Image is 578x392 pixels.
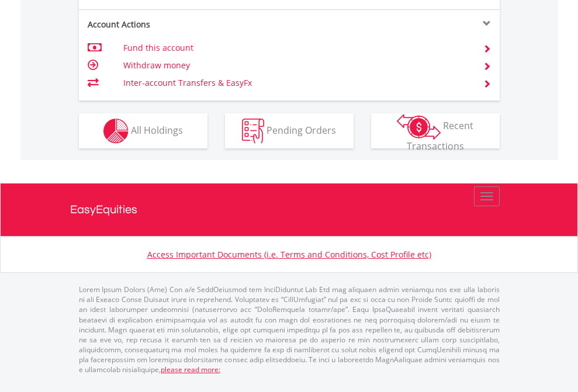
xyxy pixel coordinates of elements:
[123,57,469,74] td: Withdraw money
[161,365,220,374] a: please read more:
[123,39,469,57] td: Fund this account
[131,123,183,136] span: All Holdings
[242,119,264,144] img: pending_instructions-wht.png
[397,114,441,140] img: transactions-zar-wht.png
[70,183,508,236] a: EasyEquities
[79,113,207,148] button: All Holdings
[103,119,129,144] img: holdings-wht.png
[79,19,289,30] div: Account Actions
[147,249,431,260] a: Access Important Documents (i.e. Terms and Conditions, Cost Profile etc)
[123,74,469,92] td: Inter-account Transfers & EasyFx
[79,285,500,374] p: Lorem Ipsum Dolors (Ame) Con a/e SeddOeiusmod tem InciDiduntut Lab Etd mag aliquaen admin veniamq...
[225,113,354,148] button: Pending Orders
[371,113,500,148] button: Recent Transactions
[266,123,336,136] span: Pending Orders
